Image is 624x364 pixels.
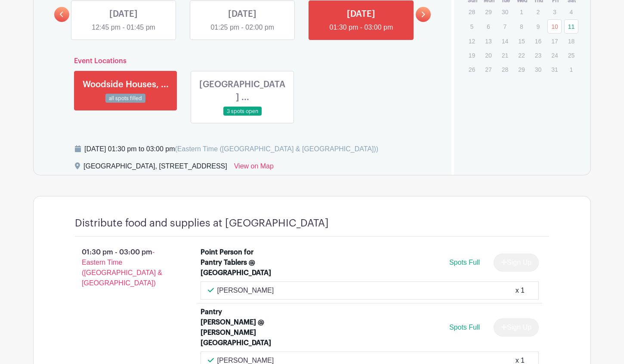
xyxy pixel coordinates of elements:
p: 30 [531,63,545,76]
p: 12 [465,34,479,48]
p: 31 [547,63,562,76]
p: 28 [465,5,479,18]
p: 01:30 pm - 03:00 pm [61,244,187,292]
a: View on Map [234,161,274,175]
div: [GEOGRAPHIC_DATA], [STREET_ADDRESS] [83,161,227,175]
a: 10 [547,19,562,34]
a: 11 [564,19,578,34]
p: 19 [465,49,479,62]
p: 16 [531,34,545,48]
p: 2 [531,5,545,18]
p: 27 [481,63,495,76]
p: 4 [564,5,578,18]
p: 1 [514,5,528,18]
p: 26 [465,63,479,76]
p: 25 [564,49,578,62]
span: Spots Full [449,324,480,331]
p: 21 [498,49,512,62]
p: 30 [498,5,512,18]
p: [PERSON_NAME] [217,285,274,296]
p: 22 [514,49,528,62]
p: 28 [498,63,512,76]
p: 9 [531,20,545,33]
h6: Event Locations [67,57,418,65]
p: 15 [514,34,528,48]
h4: Distribute food and supplies at [GEOGRAPHIC_DATA] [75,217,329,229]
p: 17 [547,34,562,48]
p: 6 [481,20,495,33]
div: x 1 [516,285,525,296]
p: 13 [481,34,495,48]
span: (Eastern Time ([GEOGRAPHIC_DATA] & [GEOGRAPHIC_DATA])) [175,145,378,153]
p: 1 [564,63,578,76]
p: 18 [564,34,578,48]
p: 14 [498,34,512,48]
p: 20 [481,49,495,62]
div: Pantry [PERSON_NAME] @ [PERSON_NAME][GEOGRAPHIC_DATA] [201,307,275,348]
p: 24 [547,49,562,62]
span: Spots Full [449,259,480,266]
p: 8 [514,20,528,33]
p: 23 [531,49,545,62]
p: 5 [465,20,479,33]
p: 29 [481,5,495,18]
p: 29 [514,63,528,76]
div: [DATE] 01:30 pm to 03:00 pm [84,144,378,154]
p: 7 [498,20,512,33]
div: Point Person for Pantry Tablers @ [GEOGRAPHIC_DATA] [201,247,275,278]
p: 3 [547,5,562,18]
